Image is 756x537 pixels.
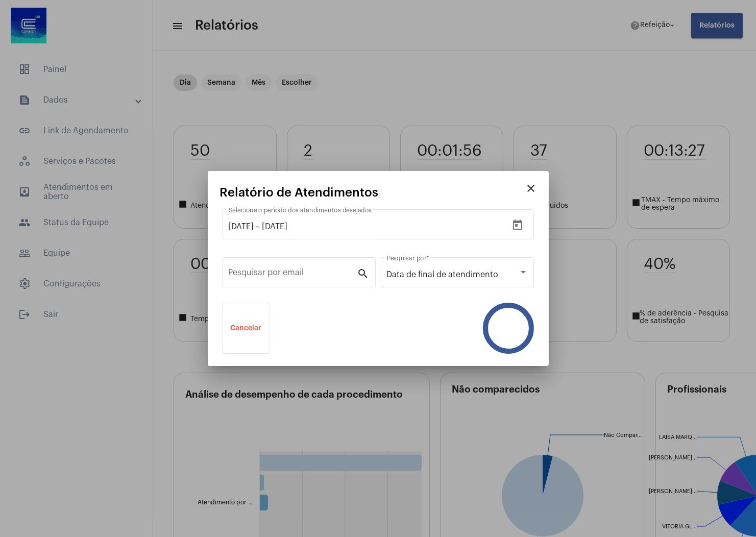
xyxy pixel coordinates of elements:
[256,222,260,231] span: –
[387,271,499,279] span: Data de final de atendimento
[231,325,262,332] span: Cancelar
[229,222,254,231] input: Data de início
[229,270,357,279] input: Pesquisar por email
[262,222,400,231] input: Data do fim
[220,186,521,199] mat-card-title: Relatório de Atendimentos
[223,303,270,354] button: Cancelar
[507,215,528,235] button: Open calendar
[525,182,538,194] mat-icon: close
[357,267,370,279] mat-icon: search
